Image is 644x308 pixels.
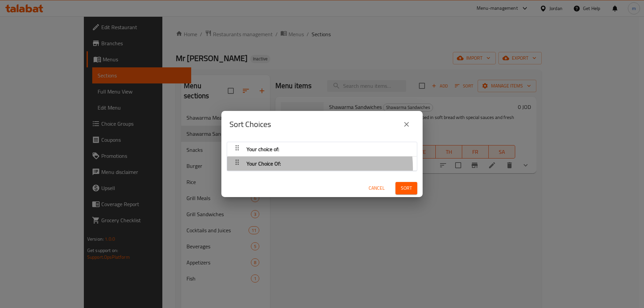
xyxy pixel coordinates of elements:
button: Your choice of: [231,143,413,155]
button: Your Choice Of: [231,158,413,169]
button: close [398,116,415,132]
span: Sort [401,184,412,192]
div: Your Choice Of: [227,157,417,171]
h2: Sort Choices [229,119,271,130]
button: Sort [395,182,417,194]
span: Cancel [369,184,385,192]
div: Your choice of: [227,142,417,157]
button: Cancel [366,182,387,194]
span: Your Choice Of: [247,159,281,169]
span: Your choice of: [247,144,279,154]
